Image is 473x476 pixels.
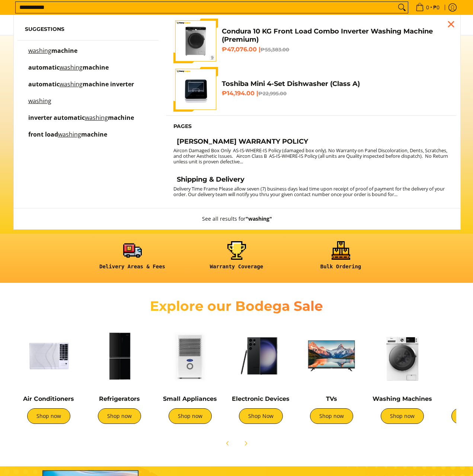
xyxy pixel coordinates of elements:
h2: Explore our Bodega Sale [129,298,345,314]
small: Aircon Damaged Box Only AS-IS-WHERE-IS Policy (damaged box only). No Warranty on Panel Discolorat... [173,147,448,165]
a: washing [25,98,151,111]
h6: Pages [173,123,449,130]
p: washing [28,98,51,111]
button: Next [237,435,254,451]
h6: Suggestions [25,26,151,33]
a: Shipping & Delivery [173,175,449,186]
a: washing machine [25,48,151,61]
a: Shop now [310,408,353,424]
button: See all results for"washing" [195,208,279,229]
a: Shop now [27,408,70,424]
a: automatic washing machine [25,65,151,78]
mark: washing [60,80,83,88]
a: Condura 10 KG Front Load Combo Inverter Washing Machine (Premium) Condura 10 KG Front Load Combo ... [173,19,449,63]
a: Shop now [169,408,212,424]
span: machine [83,63,109,71]
p: inverter automatic washing machine [28,115,134,128]
span: inverter automatic [28,114,85,122]
mark: washing [58,130,81,138]
span: machine inverter [83,80,134,88]
h4: Condura 10 KG Front Load Combo Inverter Washing Machine (Premium) [222,27,449,44]
a: <h6><strong>Delivery Areas & Fees</strong></h6> [84,241,181,276]
p: automatic washing machine [28,65,109,78]
a: Refrigerators [99,395,140,402]
img: Small Appliances [159,324,222,387]
mark: washing [28,47,51,55]
p: washing machine [28,48,77,61]
a: [PERSON_NAME] WARRANTY POLICY [173,137,449,148]
a: front load washing machine [25,132,151,145]
img: Toshiba Mini 4-Set Dishwasher (Class A) [173,67,218,112]
span: machine [108,114,134,122]
a: inverter automatic washing machine [25,115,151,128]
span: automatic [28,63,60,71]
a: Shop now [381,408,424,424]
span: machine [51,47,77,55]
span: 0 [425,5,430,10]
a: Electronic Devices [232,395,290,402]
del: ₱55,383.00 [261,47,289,52]
img: Refrigerators [88,324,151,387]
img: Condura 10 KG Front Load Combo Inverter Washing Machine (Premium) [173,19,218,63]
small: Delivery Time Frame Please allow seven (7) business days lead time upon receipt of proof of payme... [173,185,445,198]
mark: washing [85,114,108,122]
img: Electronic Devices [229,324,293,387]
p: front load washing machine [28,132,107,145]
div: Close pop up [445,19,457,30]
h4: Shipping & Delivery [177,175,245,184]
h4: [PERSON_NAME] WARRANTY POLICY [177,137,308,146]
button: Previous [220,435,236,451]
h4: Toshiba Mini 4-Set Dishwasher (Class A) [222,80,449,88]
h6: ₱47,076.00 | [222,46,449,53]
del: ₱22,995.00 [258,90,287,96]
strong: "washing" [246,215,272,222]
a: Washing Machines [373,395,432,402]
mark: washing [28,97,51,105]
span: machine [81,130,107,138]
a: <h6><strong>Warranty Coverage</strong></h6> [188,241,285,276]
a: Small Appliances [163,395,217,402]
h6: ₱14,194.00 | [222,90,449,97]
button: Search [396,2,408,13]
span: ₱0 [432,5,441,10]
mark: washing [60,63,83,71]
img: Air Conditioners [17,324,80,387]
p: automatic washing machine inverter [28,82,134,95]
span: front load [28,130,58,138]
img: TVs [300,324,363,387]
a: TVs [326,395,337,402]
a: Air Conditioners [23,395,74,402]
a: Shop Now [239,408,283,424]
img: Washing Machines [371,324,434,387]
span: automatic [28,80,60,88]
a: Shop now [98,408,141,424]
a: automatic washing machine inverter [25,82,151,95]
a: <h6><strong>Bulk Ordering</strong></h6> [293,241,389,276]
span: • [413,3,442,12]
a: Toshiba Mini 4-Set Dishwasher (Class A) Toshiba Mini 4-Set Dishwasher (Class A) ₱14,194.00 |₱22,9... [173,67,449,112]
